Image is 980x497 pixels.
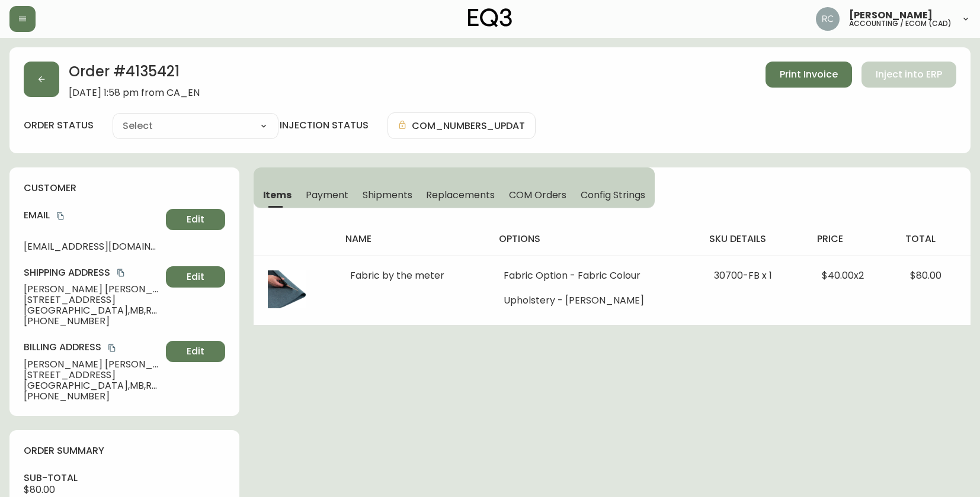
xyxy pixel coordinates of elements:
span: Print Invoice [780,68,838,81]
h4: total [905,233,961,246]
h4: sku details [709,233,798,246]
span: COM Orders [509,189,567,201]
h4: Billing Address [24,341,161,354]
span: Payment [306,189,348,201]
span: $80.00 [910,269,941,282]
span: [GEOGRAPHIC_DATA] , MB , R2M 0V9 , CA [24,305,161,316]
h5: accounting / ecom (cad) [849,20,952,27]
h4: Email [24,209,161,222]
span: [STREET_ADDRESS] [24,370,161,380]
button: Edit [166,266,225,288]
span: [STREET_ADDRESS] [24,295,161,305]
button: Print Invoice [766,62,852,88]
img: f4ba4e02bd060be8f1386e3ca455bd0e [816,7,840,31]
li: Upholstery - [PERSON_NAME] [504,295,686,306]
img: logo [468,8,512,27]
img: b6cfdfbb-adfc-41a0-9d52-fd625e3a7acb.jpg [268,270,306,308]
span: [PHONE_NUMBER] [24,391,161,402]
span: Items [263,189,292,201]
button: copy [115,267,127,279]
h4: order summary [24,444,225,457]
h4: customer [24,182,225,195]
h4: injection status [280,119,369,132]
span: 30700-FB x 1 [714,269,772,282]
span: Shipments [363,189,412,201]
button: Edit [166,341,225,362]
span: [PERSON_NAME] [849,11,933,20]
span: [PHONE_NUMBER] [24,316,161,327]
span: Edit [187,345,204,358]
button: copy [106,342,118,354]
h2: Order # 4135421 [69,62,200,88]
label: order status [24,119,94,132]
span: Replacements [426,189,494,201]
span: $40.00 x 2 [822,269,864,282]
span: [PERSON_NAME] [PERSON_NAME] [24,359,161,370]
span: Edit [187,270,204,283]
h4: Shipping Address [24,266,161,279]
h4: price [817,233,886,246]
span: Fabric by the meter [350,269,444,282]
span: [PERSON_NAME] [PERSON_NAME] [24,284,161,295]
span: $80.00 [24,483,55,496]
span: [DATE] 1:58 pm from CA_EN [69,88,200,98]
button: copy [55,210,66,222]
span: Edit [187,213,204,226]
h4: name [345,233,479,246]
h4: options [499,233,691,246]
h4: sub-total [24,472,225,485]
span: Config Strings [581,189,645,201]
li: Fabric Option - Fabric Colour [504,270,686,281]
span: [GEOGRAPHIC_DATA] , MB , R2M 0V9 , CA [24,380,161,391]
button: Edit [166,209,225,230]
span: [EMAIL_ADDRESS][DOMAIN_NAME] [24,241,161,252]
